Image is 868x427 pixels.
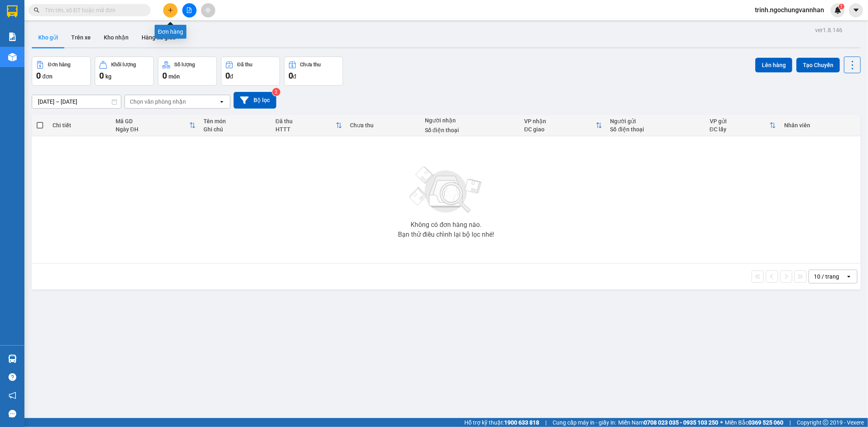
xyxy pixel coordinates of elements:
[725,418,783,427] span: Miền Bắc
[116,126,189,133] div: Ngày ĐH
[205,7,211,13] span: aim
[8,33,17,41] img: solution-icon
[272,88,280,96] sup: 2
[834,7,842,14] img: icon-new-feature
[524,126,596,133] div: ĐC giao
[182,3,197,17] button: file-add
[755,58,792,72] button: Lên hàng
[201,3,215,17] button: aim
[839,4,844,9] sup: 1
[65,28,97,47] button: Trên xe
[271,115,346,136] th: Toggle SortBy
[545,418,547,427] span: |
[237,62,252,68] div: Đã thu
[504,419,539,426] strong: 1900 633 818
[130,98,186,106] div: Chọn văn phòng nhận
[644,419,718,426] strong: 0708 023 035 - 0935 103 250
[710,118,770,124] div: VP gửi
[221,57,280,86] button: Đã thu0đ
[796,58,840,72] button: Tạo Chuyến
[116,118,189,124] div: Mã GD
[464,418,539,427] span: Hỗ trợ kỹ thuật:
[815,26,842,35] div: ver 1.8.146
[300,62,321,68] div: Chưa thu
[162,71,167,81] span: 0
[204,126,267,133] div: Ghi chú
[9,410,16,418] span: message
[95,57,154,86] button: Khối lượng0kg
[8,355,17,363] img: warehouse-icon
[234,92,276,109] button: Bộ lọc
[105,73,112,80] span: kg
[398,231,494,238] div: Bạn thử điều chỉnh lại bộ lọc nhé!
[219,98,225,105] svg: open
[748,419,783,426] strong: 0369 525 060
[48,62,70,68] div: Đơn hàng
[97,28,135,47] button: Kho nhận
[9,373,16,381] span: question-circle
[553,418,616,427] span: Cung cấp máy in - giấy in:
[158,57,217,86] button: Số lượng0món
[710,126,770,133] div: ĐC lấy
[32,95,121,108] input: Select a date range.
[524,118,596,124] div: VP nhận
[425,117,516,124] div: Người nhận
[45,6,141,15] input: Tìm tên, số ĐT hoặc mã đơn
[425,127,516,133] div: Số điện thoại
[706,115,780,136] th: Toggle SortBy
[350,122,417,129] div: Chưa thu
[840,4,843,9] span: 1
[42,73,52,80] span: đơn
[748,5,831,15] span: trinh.ngochungvannhan
[230,73,233,80] span: đ
[849,3,863,17] button: caret-down
[289,71,293,81] span: 0
[275,126,336,133] div: HTTT
[36,71,41,81] span: 0
[168,7,173,13] span: plus
[32,57,91,86] button: Đơn hàng0đơn
[99,71,104,81] span: 0
[111,62,136,68] div: Khối lượng
[853,7,860,14] span: caret-down
[520,115,606,136] th: Toggle SortBy
[32,28,65,47] button: Kho gửi
[52,122,107,129] div: Chi tiết
[204,118,267,124] div: Tên món
[34,7,39,13] span: search
[784,122,857,129] div: Nhân viên
[610,126,702,133] div: Số điện thoại
[225,71,230,81] span: 0
[186,7,192,13] span: file-add
[135,28,182,47] button: Hàng đã giao
[284,57,343,86] button: Chưa thu0đ
[7,5,17,17] img: logo-vxr
[9,392,16,399] span: notification
[610,118,702,124] div: Người gửi
[405,161,487,218] img: svg+xml;base64,PHN2ZyBjbGFzcz0ibGlzdC1wbHVnX19zdmciIHhtbG5zPSJodHRwOi8vd3d3LnczLm9yZy8yMDAwL3N2Zy...
[720,421,723,424] span: ⚪️
[293,73,296,80] span: đ
[163,3,177,17] button: plus
[618,418,718,427] span: Miền Nam
[814,272,839,281] div: 10 / trang
[168,73,180,80] span: món
[411,222,481,228] div: Không có đơn hàng nào.
[8,53,17,61] img: warehouse-icon
[112,115,200,136] th: Toggle SortBy
[846,273,852,280] svg: open
[174,62,195,68] div: Số lượng
[789,418,791,427] span: |
[275,118,336,124] div: Đã thu
[823,420,829,425] span: copyright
